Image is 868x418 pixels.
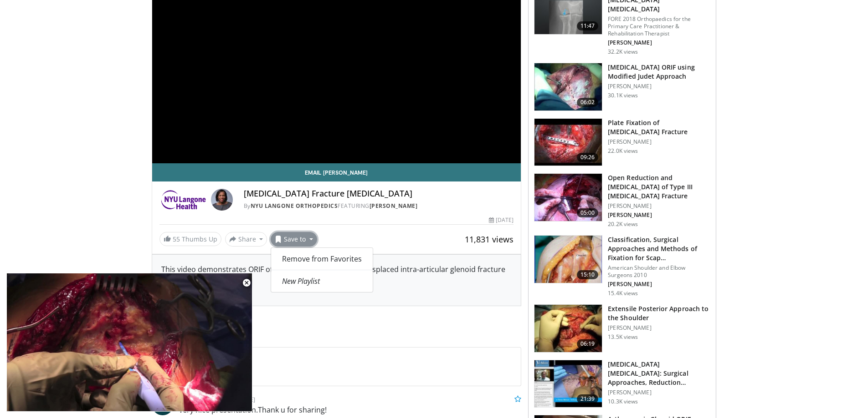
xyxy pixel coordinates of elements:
p: 10.3K views [608,398,638,405]
a: 05:00 Open Reduction and [MEDICAL_DATA] of Type III [MEDICAL_DATA] Fracture [PERSON_NAME] [PERSON... [534,173,710,228]
img: 322858_0000_1.png.150x105_q85_crop-smart_upscale.jpg [534,63,602,111]
img: NYU Langone Orthopedics [159,189,207,211]
small: [DATE] [237,395,255,403]
h3: Plate Fixation of [MEDICAL_DATA] Fracture [608,118,710,136]
p: [PERSON_NAME] [608,212,710,219]
p: [PERSON_NAME] [608,83,710,90]
h3: Extensile Posterior Approach to the Shoulder [608,304,710,322]
span: Remove from Favorites [282,254,362,264]
video-js: Video Player [6,273,252,412]
span: 09:26 [577,153,599,162]
p: 20.2K views [608,221,638,228]
p: 22.0K views [608,147,638,155]
p: 13.5K views [608,333,638,341]
p: [PERSON_NAME] [608,202,710,210]
a: Remove from Favorites [271,252,373,266]
p: American Shoulder and Elbow Surgeons 2010 [608,264,710,279]
h4: [MEDICAL_DATA] Fracture [MEDICAL_DATA] [244,189,514,199]
img: Picture_4_42_2.png.150x105_q85_crop-smart_upscale.jpg [534,119,602,166]
a: [PERSON_NAME] [370,202,418,210]
p: FORE 2018 Orthopaedics for the Primary Care Practitioner & Rehabilitation Therapist [608,15,710,37]
div: This video demonstrates ORIF of a [MEDICAL_DATA] with an displaced intra-articular glenoid fractu... [161,264,512,297]
button: Save to [271,232,317,247]
h3: Open Reduction and [MEDICAL_DATA] of Type III [MEDICAL_DATA] Fracture [608,173,710,201]
span: 11,831 views [465,234,514,245]
p: 32.2K views [608,48,638,55]
span: 15:10 [577,270,599,279]
a: 15:10 Classification, Surgical Approaches and Methods of Fixation for Scap… American Shoulder and... [534,235,710,297]
a: 09:26 Plate Fixation of [MEDICAL_DATA] Fracture [PERSON_NAME] 22.0K views [534,118,710,166]
img: 62ee2ea4-b2af-4bbb-a20f-cc4cb1de2535.150x105_q85_crop-smart_upscale.jpg [534,305,602,352]
p: very nice presentation.Thank u for sharing! [179,404,522,415]
span: Comments 5 [152,328,522,340]
h3: Classification, Surgical Approaches and Methods of Fixation for Scap… [608,235,710,262]
button: Share [225,232,267,247]
img: 8a72b65a-0f28-431e-bcaf-e516ebdea2b0.150x105_q85_crop-smart_upscale.jpg [534,174,602,221]
p: [PERSON_NAME] [608,281,710,288]
span: 05:00 [577,208,599,217]
span: 55 [173,235,180,243]
a: 06:02 [MEDICAL_DATA] ORIF using Modified Judet Approach [PERSON_NAME] 30.1K views [534,63,710,111]
p: 30.1K views [608,92,638,99]
a: 21:39 [MEDICAL_DATA] [MEDICAL_DATA]: Surgical Approaches, Reduction Techniques & Impla… [PERSON_N... [534,360,710,408]
span: 06:02 [577,98,599,107]
span: 21:39 [577,394,599,403]
img: Avatar [211,189,233,211]
h3: [MEDICAL_DATA] [MEDICAL_DATA]: Surgical Approaches, Reduction Techniques & Impla… [608,360,710,387]
button: Close [237,273,256,292]
p: 15.4K views [608,290,638,297]
a: 55 Thumbs Up [159,232,221,246]
h3: [MEDICAL_DATA] ORIF using Modified Judet Approach [608,63,710,81]
a: 06:19 Extensile Posterior Approach to the Shoulder [PERSON_NAME] 13.5K views [534,304,710,353]
div: By FEATURING [244,202,514,210]
em: New Playlist [282,276,320,286]
p: [PERSON_NAME] [608,138,710,146]
span: 11:47 [577,21,599,30]
img: marra_0_1.png.150x105_q85_crop-smart_upscale.jpg [534,236,602,283]
img: c0f8b341-bd52-415c-9a99-9e1fc8532278.150x105_q85_crop-smart_upscale.jpg [534,360,602,408]
p: [PERSON_NAME] [608,39,710,46]
span: 06:19 [577,339,599,348]
p: [PERSON_NAME] [608,324,710,332]
a: Email [PERSON_NAME] [152,163,521,181]
a: New Playlist [271,274,373,288]
a: NYU Langone Orthopedics [251,202,338,210]
p: [PERSON_NAME] [608,389,710,396]
div: [DATE] [489,216,514,224]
